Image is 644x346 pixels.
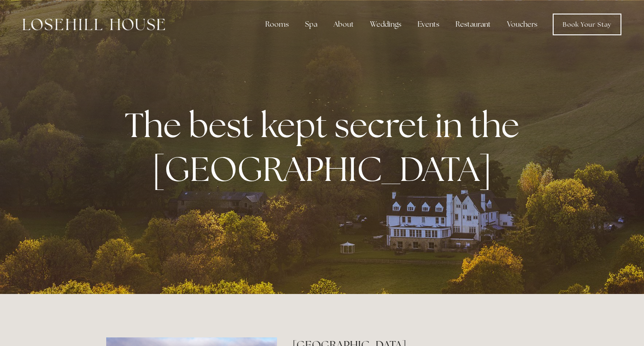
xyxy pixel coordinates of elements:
div: Events [410,15,447,33]
a: Book Your Stay [553,14,621,35]
div: About [326,15,361,33]
div: Spa [298,15,324,33]
a: Vouchers [500,15,545,33]
strong: The best kept secret in the [GEOGRAPHIC_DATA] [125,103,526,191]
img: Losehill House [23,19,165,30]
div: Restaurant [448,15,498,33]
div: Rooms [258,15,296,33]
div: Weddings [363,15,409,33]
